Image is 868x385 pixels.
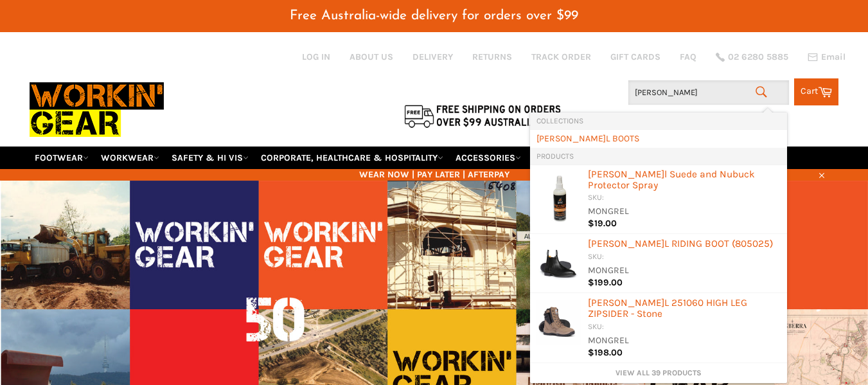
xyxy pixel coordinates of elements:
span: 02 6280 5885 [728,53,788,62]
span: $198.00 [588,347,623,358]
a: ABOUT US [350,51,393,63]
b: [PERSON_NAME] [588,168,664,180]
span: $19.00 [588,218,617,229]
a: View all 39 products [536,368,781,379]
div: MONGREL [588,334,781,348]
b: [PERSON_NAME] [588,238,664,249]
a: GIFT CARDS [610,51,660,63]
a: FAQ [680,51,696,63]
img: Flat $9.95 shipping Australia wide [402,102,563,129]
span: Free Australia-wide delivery for orders over $99 [290,9,578,22]
b: [PERSON_NAME] [536,133,606,144]
div: L RIDING BOOT (805025) [588,238,781,251]
img: 805025_Hero_new_200x.jpg [536,240,581,285]
div: l Suede and Nubuck Protector Spray [588,169,781,193]
li: View All [530,363,787,383]
a: WORKWEAR [96,147,164,169]
span: WEAR NOW | PAY LATER | AFTERPAY [30,168,839,181]
a: 02 6280 5885 [716,53,788,62]
a: DELIVERY [412,51,453,63]
li: Products: MONGREL RIDING BOOT (805025) [530,234,787,293]
li: Collections [530,112,787,129]
li: Collections: MONGREL BOOTS [530,129,787,148]
a: RETURNS [472,51,512,63]
a: RE-WORKIN' GEAR [528,147,616,169]
a: FOOTWEAR [30,147,94,169]
div: MONGREL [588,264,781,278]
img: 251060_Hero_200x.jpg [536,300,581,345]
div: SKU: [588,321,781,334]
a: Email [808,52,846,62]
li: Products: MONGREL 251060 HIGH LEG ZIPSIDER - Stone [530,293,787,363]
a: L BOOTS [536,132,781,145]
span: Email [821,53,846,62]
li: Products [530,148,787,165]
b: [PERSON_NAME] [588,297,664,309]
div: SKU: [588,251,781,264]
img: MONGRELWATERPROOFINGSPRAY_200x.jpg [539,171,580,225]
a: Log in [302,51,330,62]
a: Cart [794,78,838,105]
span: $199.00 [588,277,623,288]
li: Products: Mongrel Suede and Nubuck Protector Spray [530,165,787,235]
a: CORPORATE, HEALTHCARE & HOSPITALITY [256,147,448,169]
a: SAFETY & HI VIS [166,147,254,169]
a: TRACK ORDER [531,51,591,63]
img: Workin Gear leaders in Workwear, Safety Boots, PPE, Uniforms. Australia's No.1 in Workwear [30,73,164,146]
a: ACCESSORIES [450,147,526,169]
div: MONGREL [588,205,781,219]
div: L 251060 HIGH LEG ZIPSIDER - Stone [588,298,781,321]
div: SKU: [588,192,781,204]
input: Search [628,80,789,105]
